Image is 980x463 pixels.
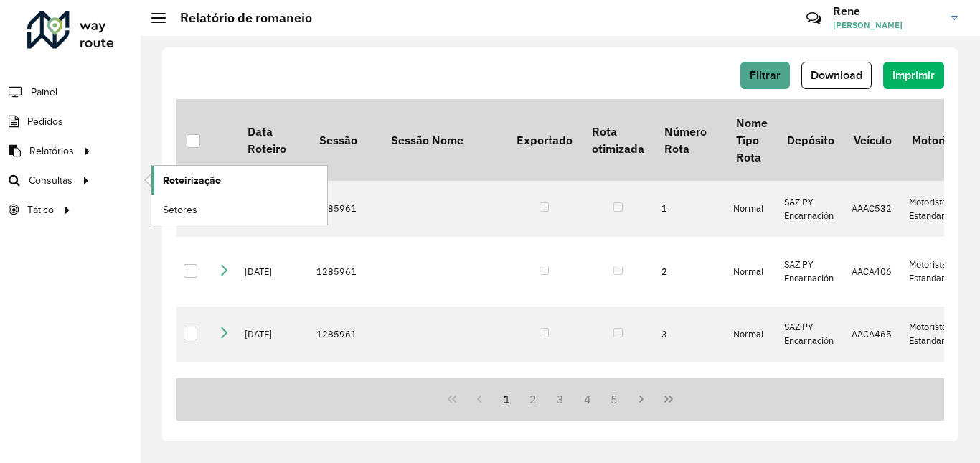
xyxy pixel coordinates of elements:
button: 1 [493,385,520,413]
th: Sessão Nome [381,99,507,181]
span: Download [811,69,862,81]
th: Depósito [777,99,844,181]
button: Filtrar [740,62,790,89]
button: 5 [601,385,628,413]
span: Roteirização [163,173,221,188]
td: 1285961 [309,307,381,363]
span: Imprimir [892,69,935,81]
button: 3 [547,385,574,413]
th: Número Rota [654,99,726,181]
td: AACA406 [844,237,902,307]
td: Normal [726,181,777,237]
a: Contato Rápido [798,3,829,34]
td: SAZ PY Encarnación [777,237,844,307]
button: Download [801,62,872,89]
th: Rota otimizada [582,99,654,181]
a: Roteirização [151,166,327,195]
td: Motorista Estandar 3 [902,237,971,307]
span: Relatórios [29,144,74,159]
td: Motorista Estandar 3 [902,307,971,363]
th: Motorista [902,99,971,181]
span: Setores [163,202,197,218]
td: SAZ PY Encarnación [777,307,844,363]
span: [PERSON_NAME] [833,19,941,32]
th: Data Roteiro [237,99,309,181]
th: Nome Tipo Rota [726,99,777,181]
td: AAAC532 [844,181,902,237]
td: 1285961 [309,237,381,307]
button: Next Page [628,385,655,413]
button: 2 [519,385,547,413]
td: 1 [654,181,726,237]
th: Sessão [309,99,381,181]
span: Consultas [29,173,72,188]
button: 4 [574,385,601,413]
td: 1285961 [309,181,381,237]
td: AACA465 [844,307,902,363]
td: Normal [726,307,777,363]
td: Motorista Estandar 3 [902,181,971,237]
td: Normal [726,237,777,307]
td: SAZ PY Encarnación [777,181,844,237]
h3: Rene [833,4,941,18]
td: 3 [654,307,726,363]
td: [DATE] [237,237,309,307]
span: Painel [31,85,57,100]
a: Setores [151,195,327,224]
h2: Relatório de romaneio [166,10,312,26]
td: [DATE] [237,307,309,363]
span: Filtrar [750,69,781,81]
th: Exportado [507,99,582,181]
td: 2 [654,237,726,307]
button: Imprimir [883,62,944,89]
span: Tático [27,202,54,218]
span: Pedidos [27,114,63,129]
th: Veículo [844,99,902,181]
button: Last Page [655,385,682,413]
